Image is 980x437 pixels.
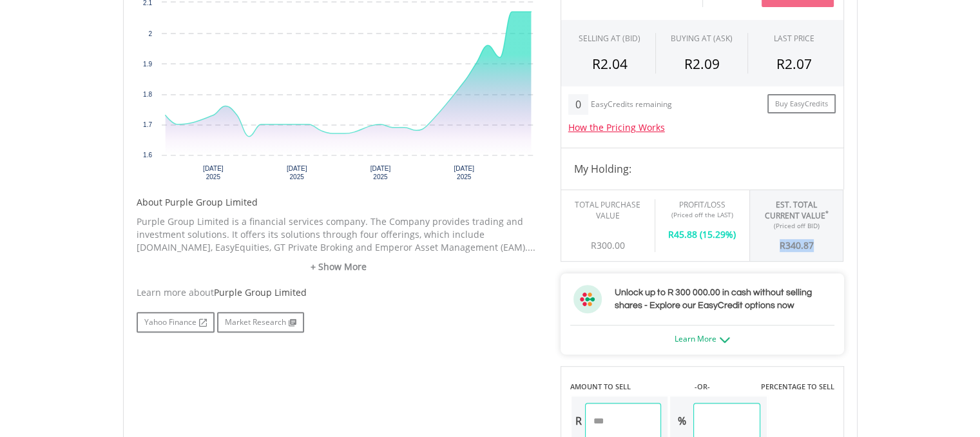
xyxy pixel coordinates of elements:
[591,100,672,111] div: EasyCredits remaining
[137,215,541,254] p: Purple Group Limited is a financial services company. The Company provides trading and investment...
[665,219,740,241] div: R
[570,382,631,392] label: AMOUNT TO SELL
[143,121,152,128] text: 1.7
[675,333,730,344] a: Learn More
[137,260,541,273] a: + Show More
[760,199,834,221] div: Est. Total Current Value
[785,239,814,251] span: 340.87
[674,228,736,240] span: 45.88 (15.29%)
[568,94,588,115] div: 0
[286,165,307,180] text: [DATE] 2025
[454,165,474,180] text: [DATE] 2025
[671,33,733,44] span: BUYING AT (ASK)
[760,221,834,230] div: (Priced off BID)
[760,230,834,252] div: R
[615,286,831,312] h3: Unlock up to R 300 000.00 in cash without selling shares - Explore our EasyCredit options now
[665,199,740,210] div: Profit/Loss
[571,199,645,221] div: Total Purchase Value
[591,239,625,251] span: R300.00
[694,382,709,392] label: -OR-
[684,55,719,73] span: R2.09
[720,337,730,343] img: ec-arrow-down.png
[776,55,812,73] span: R2.07
[137,286,541,299] div: Learn more about
[579,33,640,44] div: SELLING AT (BID)
[143,61,152,68] text: 1.9
[592,55,628,73] span: R2.04
[214,286,307,298] span: Purple Group Limited
[143,151,152,159] text: 1.6
[767,94,836,114] a: Buy EasyCredits
[370,165,390,180] text: [DATE] 2025
[573,285,602,313] img: ec-flower.svg
[774,33,814,44] div: LAST PRICE
[148,30,152,37] text: 2
[574,161,831,177] h4: My Holding:
[137,312,215,333] a: Yahoo Finance
[137,196,541,209] h5: About Purple Group Limited
[665,210,740,219] div: (Priced off the LAST)
[143,91,152,98] text: 1.8
[217,312,304,333] a: Market Research
[760,382,834,392] label: PERCENTAGE TO SELL
[203,165,224,180] text: [DATE] 2025
[568,121,665,133] a: How the Pricing Works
